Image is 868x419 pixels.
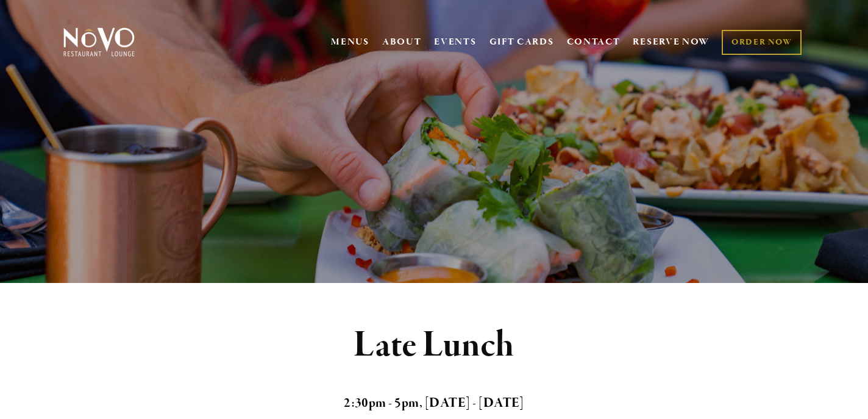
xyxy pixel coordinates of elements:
a: RESERVE NOW [633,30,710,54]
a: ABOUT [382,36,422,48]
a: ORDER NOW [722,30,802,55]
a: GIFT CARDS [489,30,554,54]
a: CONTACT [567,30,621,54]
img: Novo Restaurant &amp; Lounge [61,27,137,57]
strong: Late Lunch [354,322,515,368]
a: MENUS [331,36,369,48]
strong: 2:30pm - 5pm, [DATE] - [DATE] [344,395,524,412]
a: EVENTS [434,36,476,48]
